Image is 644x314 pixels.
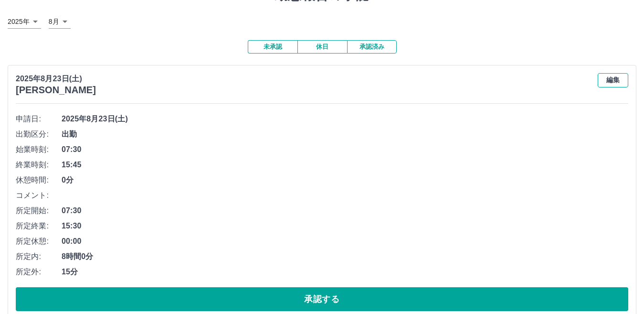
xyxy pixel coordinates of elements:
div: 2025年 [8,15,41,29]
span: 15分 [62,266,628,278]
span: 終業時刻: [16,159,62,171]
span: 所定外: [16,266,62,278]
p: 2025年8月23日(土) [16,73,96,85]
button: 未承認 [248,40,297,54]
span: 00:00 [62,236,628,247]
span: 所定開始: [16,205,62,217]
div: 8月 [49,15,71,29]
span: コメント: [16,190,62,201]
span: 出勤区分: [16,129,62,140]
span: 15:45 [62,159,628,171]
button: 承認する [16,287,628,311]
span: 07:30 [62,144,628,155]
span: 8時間0分 [62,251,628,262]
button: 承認済み [347,40,397,54]
span: 15:30 [62,220,628,232]
span: 所定内: [16,251,62,262]
span: 0分 [62,174,628,186]
span: 出勤 [62,129,628,140]
span: 始業時刻: [16,144,62,155]
span: 所定休憩: [16,236,62,247]
span: 07:30 [62,205,628,217]
button: 休日 [297,40,347,54]
h3: [PERSON_NAME] [16,85,96,96]
span: 休憩時間: [16,174,62,186]
span: 2025年8月23日(土) [62,113,628,125]
button: 編集 [598,73,628,87]
span: 申請日: [16,113,62,125]
span: 所定終業: [16,220,62,232]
